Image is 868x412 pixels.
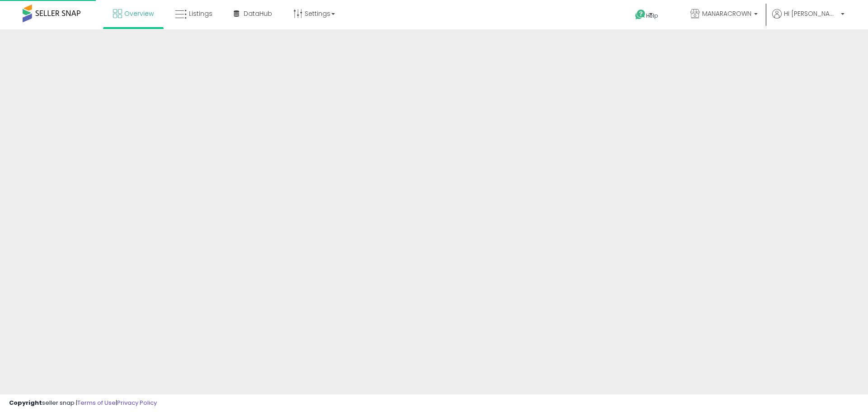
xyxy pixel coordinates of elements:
i: Get Help [635,9,646,20]
a: Help [628,2,676,29]
span: Overview [124,9,154,18]
a: Privacy Policy [117,398,157,407]
strong: Copyright [9,398,42,407]
a: Hi [PERSON_NAME] [772,9,844,29]
a: Terms of Use [77,398,116,407]
span: DataHub [244,9,272,18]
span: Hi [PERSON_NAME] [784,9,838,18]
span: Help [646,12,658,19]
div: seller snap | | [9,399,157,407]
span: MANARACROWN [702,9,751,18]
span: Listings [189,9,212,18]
